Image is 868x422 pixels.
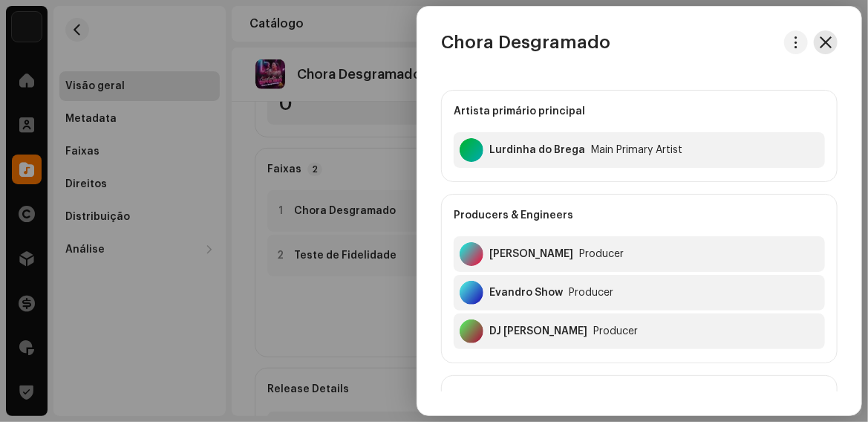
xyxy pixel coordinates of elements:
div: Producer [569,287,613,299]
div: Producer [579,248,624,260]
div: Evandro Show [489,287,563,299]
div: Producer [593,325,638,337]
div: Main Primary Artist [591,144,682,156]
div: Compositores [454,376,825,418]
div: DJ Turian [489,325,587,337]
div: Producers & Engineers [454,195,825,236]
div: Artista primário principal [454,91,825,132]
h3: Chora Desgramado [441,30,610,54]
div: Princesita Oliveira [489,248,573,260]
div: Lurdinha do Brega [489,144,585,156]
